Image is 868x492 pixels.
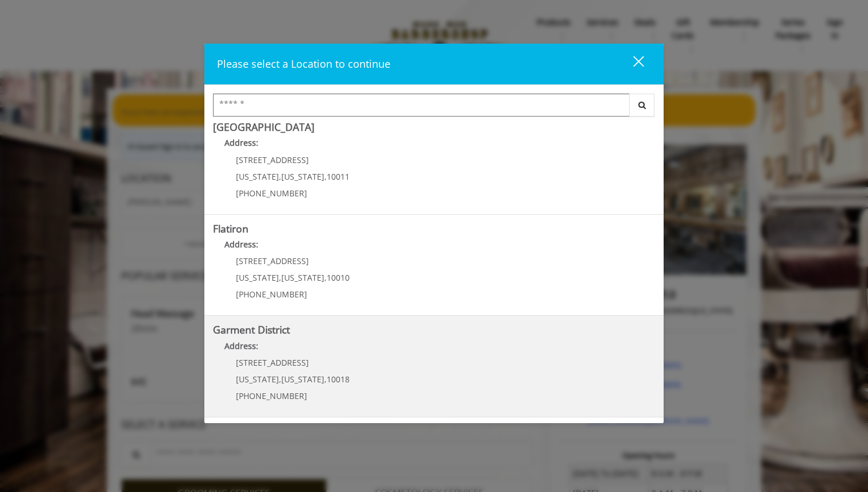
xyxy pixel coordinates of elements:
span: , [324,272,327,283]
b: Address: [224,137,258,148]
b: Garment District [213,323,290,336]
i: Search button [635,101,649,109]
span: [STREET_ADDRESS] [236,357,309,368]
span: , [279,374,281,385]
span: [STREET_ADDRESS] [236,255,309,266]
span: , [324,374,327,385]
button: close dialog [612,52,651,76]
span: [US_STATE] [236,272,279,283]
span: , [324,171,327,182]
span: [STREET_ADDRESS] [236,154,309,165]
div: Center Select [213,94,655,122]
span: Please select a Location to continue [217,57,390,71]
span: , [279,272,281,283]
b: [GEOGRAPHIC_DATA] [213,120,315,134]
b: Address: [224,239,258,250]
span: [US_STATE] [236,171,279,182]
span: 10011 [327,171,350,182]
input: Search Center [213,94,630,117]
b: Flatiron [213,222,249,235]
span: [PHONE_NUMBER] [236,188,307,199]
b: Address: [224,340,258,351]
span: [US_STATE] [281,374,324,385]
span: [US_STATE] [281,171,324,182]
span: [US_STATE] [236,374,279,385]
span: [PHONE_NUMBER] [236,289,307,300]
div: close dialog [620,55,643,72]
span: 10018 [327,374,350,385]
span: , [279,171,281,182]
span: 10010 [327,272,350,283]
span: [US_STATE] [281,272,324,283]
span: [PHONE_NUMBER] [236,390,307,401]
